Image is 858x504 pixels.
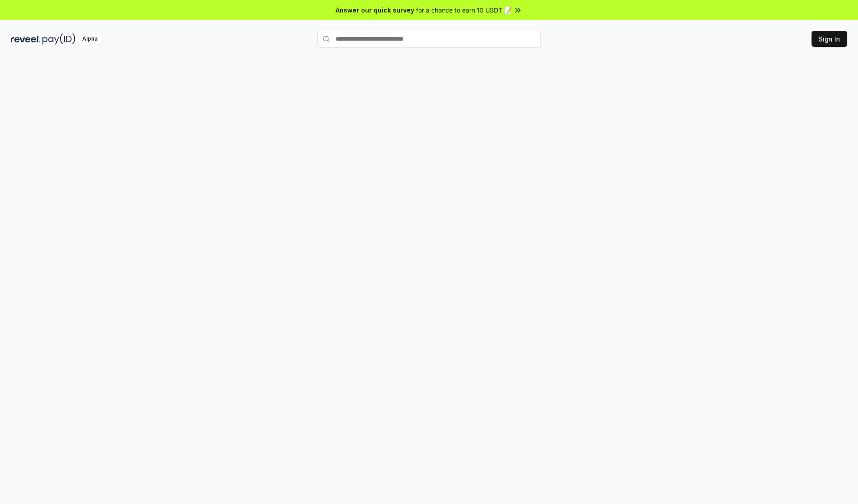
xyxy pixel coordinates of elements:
img: reveel_dark [11,33,41,45]
button: Sign In [812,31,847,47]
span: for a chance to earn 10 USDT 📝 [416,5,512,15]
div: Alpha [77,33,102,45]
span: Answer our quick survey [336,5,414,15]
img: pay_id [42,33,76,45]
